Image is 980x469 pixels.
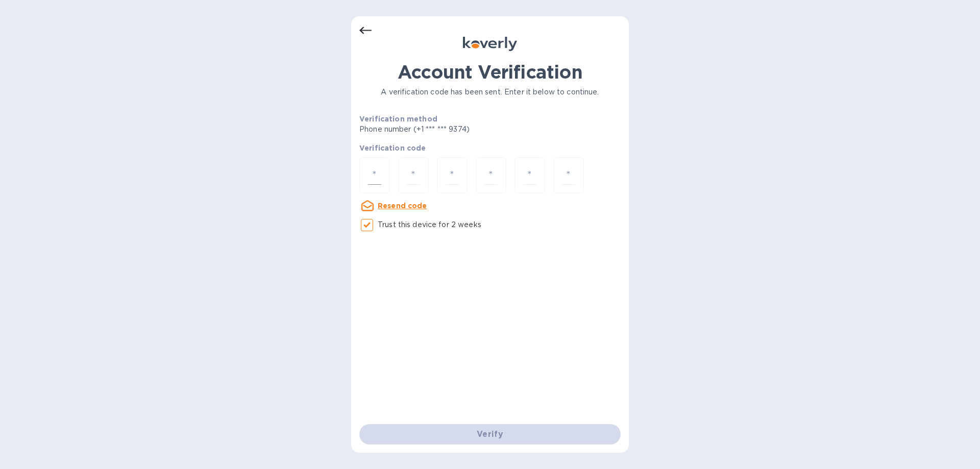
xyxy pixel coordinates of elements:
b: Verification method [359,115,437,123]
p: A verification code has been sent. Enter it below to continue. [359,87,621,97]
p: Verification code [359,143,621,153]
p: Phone number (+1 *** *** 9374) [359,124,548,135]
u: Resend code [378,202,427,210]
p: Trust this device for 2 weeks [378,219,481,230]
h1: Account Verification [359,61,621,83]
